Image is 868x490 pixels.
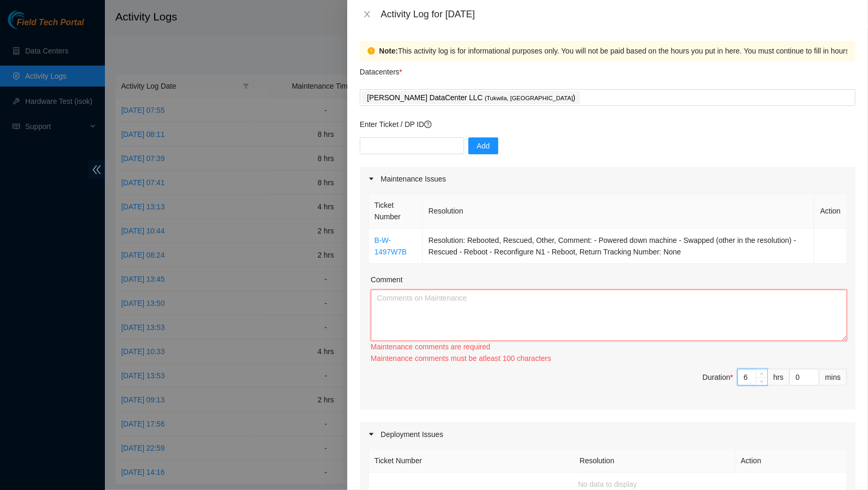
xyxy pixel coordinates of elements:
p: [PERSON_NAME] DataCenter LLC ) [367,92,575,104]
span: exclamation-circle [368,47,375,55]
th: Resolution [574,449,735,473]
textarea: Comment [371,290,847,341]
th: Ticket Number [369,194,423,229]
p: Enter Ticket / DP ID [360,119,855,130]
span: Decrease Value [756,377,767,385]
div: Activity Log for [DATE] [381,8,855,20]
span: caret-right [368,431,374,438]
div: Maintenance comments are required [371,341,847,353]
span: close [363,10,371,18]
div: hrs [768,369,790,386]
span: caret-right [368,176,374,182]
span: Increase Value [756,369,767,377]
th: Action [735,449,847,473]
label: Comment [371,274,403,285]
th: Resolution [423,194,815,229]
div: Deployment Issues [360,422,855,446]
button: Add [468,137,498,154]
p: Datacenters [360,61,402,78]
span: Add [477,140,490,152]
button: Close [360,9,374,19]
div: mins [819,369,847,386]
td: Resolution: Rebooted, Rescued, Other, Comment: - Powered down machine - Swapped (other in the res... [423,229,815,264]
th: Action [815,194,847,229]
div: Maintenance Issues [360,167,855,191]
span: up [759,371,765,377]
th: Ticket Number [369,449,574,473]
div: Duration [703,371,733,383]
a: B-W-1497W7B [374,236,406,256]
span: question-circle [424,121,432,128]
span: down [759,378,765,385]
strong: Note: [379,45,398,57]
span: ( Tukwila, [GEOGRAPHIC_DATA] [485,95,573,101]
div: Maintenance comments must be atleast 100 characters [371,353,847,364]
